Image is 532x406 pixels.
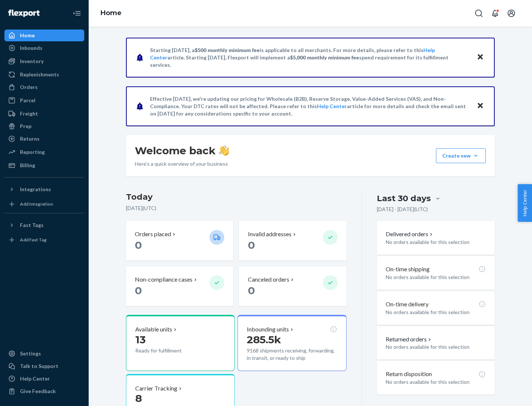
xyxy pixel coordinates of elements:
[4,94,84,106] a: Parcel
[20,58,44,65] div: Inventory
[4,30,84,41] a: Home
[290,54,359,61] span: $5,000 monthly minimum fee
[4,360,84,372] a: Talk to Support
[126,204,347,212] p: [DATE] ( UTC )
[20,388,56,395] div: Give Feedback
[248,230,291,238] p: Invalid addresses
[135,275,192,284] p: Non-compliance cases
[20,123,31,130] div: Prep
[135,325,172,334] p: Available units
[20,186,51,193] div: Integrations
[20,350,41,357] div: Settings
[126,221,233,261] button: Orders placed 0
[135,392,142,405] span: 8
[126,266,233,306] button: Non-compliance cases 0
[4,219,84,231] button: Fast Tags
[386,343,486,351] p: No orders available for this selection
[20,32,35,39] div: Home
[20,201,53,207] div: Add Integration
[518,184,532,222] button: Help Center
[20,221,44,229] div: Fast Tags
[20,162,35,169] div: Billing
[239,221,346,261] button: Invalid addresses 0
[135,230,171,238] p: Orders placed
[377,193,431,204] div: Last 30 days
[248,239,255,251] span: 0
[20,44,42,52] div: Inbounds
[20,110,38,117] div: Freight
[4,133,84,145] a: Returns
[4,373,84,385] a: Help Center
[20,148,45,156] div: Reporting
[4,385,84,397] button: Give Feedback
[475,101,485,111] button: Close
[8,10,40,17] img: Flexport logo
[135,239,142,251] span: 0
[4,42,84,54] a: Inbounds
[386,378,486,386] p: No orders available for this selection
[4,69,84,80] a: Replenishments
[386,370,432,378] p: Return disposition
[4,198,84,210] a: Add Integration
[4,183,84,195] button: Integrations
[4,55,84,67] a: Inventory
[135,284,142,297] span: 0
[4,234,84,246] a: Add Fast Tag
[386,230,434,238] button: Delivered orders
[20,135,40,142] div: Returns
[4,159,84,171] a: Billing
[219,145,229,156] img: hand-wave emoji
[248,275,289,284] p: Canceled orders
[195,47,260,53] span: $500 monthly minimum fee
[20,375,50,382] div: Help Center
[475,52,485,63] button: Close
[150,95,470,117] p: Effective [DATE], we're updating our pricing for Wholesale (B2B), Reserve Storage, Value-Added Se...
[247,347,337,362] p: 9168 shipments receiving, forwarding, in transit, or ready to ship
[247,325,289,334] p: Inbounding units
[248,284,255,297] span: 0
[386,238,486,246] p: No orders available for this selection
[126,315,235,371] button: Available units13Ready for fulfillment
[20,237,47,243] div: Add Fast Tag
[471,6,486,21] button: Open Search Box
[20,71,59,78] div: Replenishments
[135,160,229,168] p: Here’s a quick overview of your business
[239,266,346,306] button: Canceled orders 0
[135,347,204,354] p: Ready for fulfillment
[20,97,35,104] div: Parcel
[4,348,84,359] a: Settings
[377,206,428,213] p: [DATE] - [DATE] ( UTC )
[135,384,177,393] p: Carrier Tracking
[386,300,429,309] p: On-time delivery
[436,148,486,163] button: Create new
[4,108,84,120] a: Freight
[95,3,127,24] ol: breadcrumbs
[504,6,519,21] button: Open account menu
[4,81,84,93] a: Orders
[20,83,38,91] div: Orders
[488,6,502,21] button: Open notifications
[4,146,84,158] a: Reporting
[100,9,122,17] a: Home
[247,333,281,346] span: 285.5k
[386,335,433,344] button: Returned orders
[4,120,84,132] a: Prep
[135,333,146,346] span: 13
[238,315,346,371] button: Inbounding units285.5k9168 shipments receiving, forwarding, in transit, or ready to ship
[135,144,229,157] h1: Welcome back
[386,273,486,281] p: No orders available for this selection
[20,362,58,370] div: Talk to Support
[69,6,84,21] button: Close Navigation
[126,191,347,203] h3: Today
[386,265,430,273] p: On-time shipping
[317,103,347,109] a: Help Center
[150,47,470,69] p: Starting [DATE], a is applicable to all merchants. For more details, please refer to this article...
[386,309,486,316] p: No orders available for this selection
